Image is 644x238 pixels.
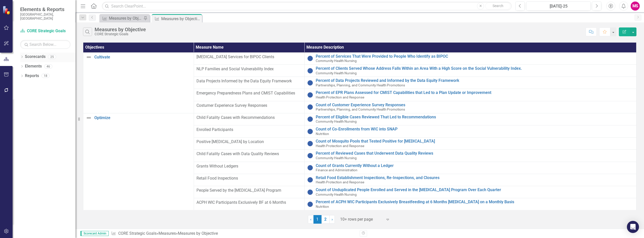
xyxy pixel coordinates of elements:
[307,68,313,74] img: Baselining
[196,151,279,156] span: Child Fatality Cases with Data Quality Reviews
[194,65,304,77] td: Double-Click to Edit
[321,215,330,224] a: 2
[194,150,304,162] td: Double-Click to Edit
[94,116,191,120] a: Optimize
[196,139,264,144] span: Positive [MEDICAL_DATA] by Location
[485,3,510,10] button: Search
[25,63,42,69] a: Elements
[20,40,70,49] input: Search Below...
[304,125,636,137] td: Double-Click to Edit Right Click for Context Menu
[194,162,304,174] td: Double-Click to Edit
[196,164,238,168] span: Grants Without Ledgers
[316,78,634,83] a: Percent of Data Projects Reviewed and Informed by the Data Equity Framework
[101,15,142,21] a: Measures by Objective
[196,188,281,193] span: People Served by the [MEDICAL_DATA] Program
[161,16,201,22] div: Measures by Objective
[194,77,304,89] td: Double-Click to Edit
[316,144,364,148] span: Health Protection and Response
[316,156,357,160] span: Community Health Nursing
[316,139,634,144] a: Count of Mosquito Pools that Tested Positive for [MEDICAL_DATA]
[316,188,634,192] a: Count of Unduplicated People Enrolled and Served in the [MEDICAL_DATA] Program Over Each Quarter
[304,150,636,162] td: Double-Click to Edit Right Click for Context Menu
[316,205,329,209] span: Nutrition
[307,141,313,147] img: Baselining
[194,198,304,210] td: Double-Click to Edit
[86,115,92,121] img: Not Defined
[304,174,636,186] td: Double-Click to Edit Right Click for Context Menu
[196,103,267,108] span: Costumer Experience Survey Responses
[307,153,313,159] img: Baselining
[316,180,364,184] span: Health Protection and Response
[194,101,304,113] td: Double-Click to Edit
[307,128,313,134] img: Baselining
[316,107,405,111] span: Partnerships, Planning, and Community Health Promotions
[304,101,636,113] td: Double-Click to Edit Right Click for Context Menu
[111,231,356,236] div: » »
[194,125,304,137] td: Double-Click to Edit
[316,151,634,156] a: Percent of Reviewed Cases that Underwent Data Quality Reviews
[316,54,634,59] a: Percent of Services That Were Provided to People Who Identify as BIPOC
[316,127,634,131] a: Count of Co-Enrollments from WIC into SNAP
[83,52,194,113] td: Double-Click to Edit Right Click for Context Menu
[196,127,233,132] span: Enrolled Participants
[313,215,321,224] span: 1
[196,115,275,120] span: Child Fatality Cases with Recommendations
[25,73,39,79] a: Reports
[307,165,313,171] img: Baselining
[196,79,292,83] span: Data Projects Informed by the Data Equity Framework
[307,55,313,61] img: Baselining
[94,55,191,59] a: Cultivate
[304,89,636,101] td: Double-Click to Edit Right Click for Context Menu
[316,163,634,168] a: Count of Grants Currently Without a Ledger
[332,217,333,222] span: ›
[118,231,156,236] a: CORE Strategic Goals
[42,74,50,78] div: 18
[316,115,634,119] a: Percent of Eligible Cases Reviewed That Led to Recommendations
[316,132,329,136] span: Nutrition
[178,231,218,236] div: Measures by Objective
[304,77,636,89] td: Double-Click to Edit Right Click for Context Menu
[304,162,636,174] td: Double-Click to Edit Right Click for Context Menu
[158,231,176,236] a: Measures
[196,200,286,205] span: ACPH WIC Participants Exclusively BF at 6 Months
[631,2,640,11] div: MS
[80,231,109,236] span: Scorecard Admin
[304,186,636,198] td: Double-Click to Edit Right Click for Context Menu
[25,54,46,60] a: Scorecards
[304,65,636,77] td: Double-Click to Edit Right Click for Context Menu
[20,6,70,12] span: Elements & Reports
[196,91,295,95] span: Emergency Preparedness Plans and CMIST Capabilities
[307,116,313,122] img: Baselining
[20,12,70,21] small: [GEOGRAPHIC_DATA], [GEOGRAPHIC_DATA]
[304,52,636,64] td: Double-Click to Edit Right Click for Context Menu
[493,4,503,8] span: Search
[316,200,634,204] a: Percent of ACPH WIC Participants Exclusively Breastfeeding at 6 Months [MEDICAL_DATA] on a Monthl...
[316,66,634,71] a: Percent of Clients Served Whose Address Falls Within an Area With a High Score on the Social Vuln...
[528,3,589,9] div: [DATE]-25
[526,2,591,11] button: [DATE]-25
[95,27,146,32] div: Measures by Objective
[95,32,146,36] div: CORE Strategic Goals
[304,113,636,125] td: Double-Click to Edit Right Click for Context Menu
[316,168,357,172] span: Finance and Administration
[316,59,357,63] span: Community Health Nursing
[307,189,313,195] img: Baselining
[316,83,405,87] span: Partnerships, Planning, and Community Health Promotions
[307,92,313,98] img: Baselining
[304,198,636,210] td: Double-Click to Edit Right Click for Context Menu
[196,66,274,71] span: NLP Families and Social Vulnerability Index
[307,104,313,110] img: Baselining
[194,138,304,150] td: Double-Click to Edit
[316,71,357,75] span: Community Health Nursing
[48,55,56,59] div: 25
[194,89,304,101] td: Double-Click to Edit
[316,103,634,107] a: Count of Customer Experience Survey Responses
[109,15,142,21] div: Measures by Objective
[44,64,52,69] div: 46
[86,54,92,60] img: Not Defined
[102,2,512,11] input: Search ClearPoint...
[316,176,634,180] a: Retail Food Establishment Inspections, Re-Inspections, and Closures
[20,28,70,34] a: CORE Strategic Goals
[196,176,238,181] span: Retail Food Inspections
[194,186,304,198] td: Double-Click to Edit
